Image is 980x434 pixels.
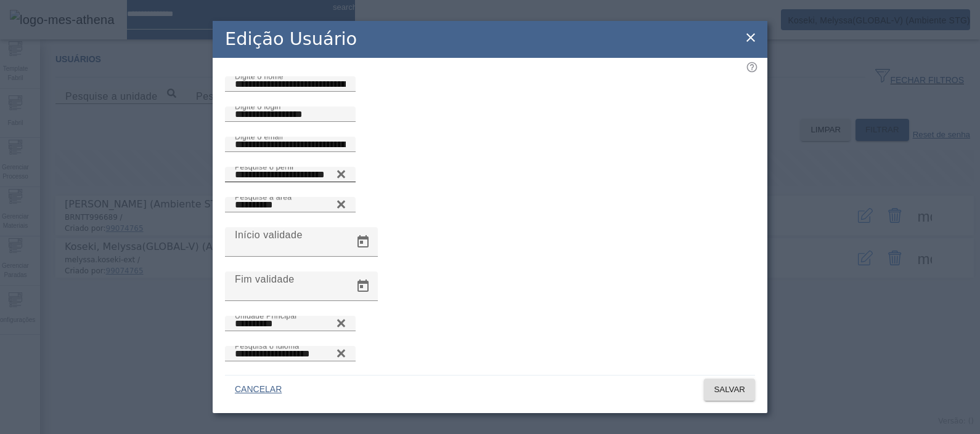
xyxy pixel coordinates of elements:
[235,167,346,182] input: Number
[235,230,303,240] mat-label: Início validade
[235,274,295,284] mat-label: Fim validade
[235,311,296,319] mat-label: Unidade Principal
[235,72,284,80] mat-label: Digite o nome
[235,342,299,350] mat-label: Pesquisa o idioma
[235,347,346,361] input: Number
[348,271,378,301] button: Open calendar
[704,379,755,401] button: SALVAR
[235,102,281,110] mat-label: Digite o login
[235,193,292,201] mat-label: Pesquise a área
[235,316,346,331] input: Number
[235,132,283,140] mat-label: Digite o email
[235,198,346,212] input: Number
[235,384,282,396] span: CANCELAR
[235,163,293,171] mat-label: Pesquise o perfil
[225,26,357,52] h2: Edição Usuário
[348,227,378,257] button: Open calendar
[225,379,292,401] button: CANCELAR
[714,384,745,396] span: SALVAR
